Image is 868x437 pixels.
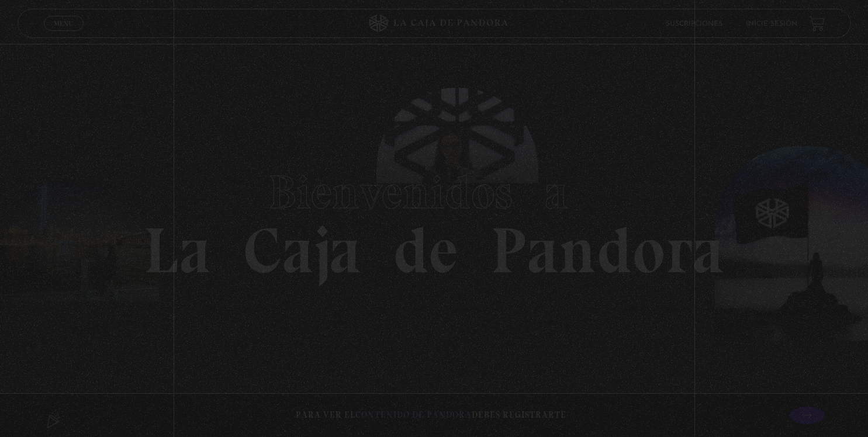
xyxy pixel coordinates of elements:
[54,20,73,27] span: Menu
[268,164,600,220] span: Bienvenidos a
[666,20,722,27] a: Suscripciones
[50,30,77,38] span: Cerrar
[746,20,797,27] a: Inicie sesión
[144,154,724,283] h1: La Caja de Pandora
[296,407,566,423] p: Para ver el debes registrarte
[355,410,472,420] span: contenido de Pandora
[809,15,825,31] a: View your shopping cart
